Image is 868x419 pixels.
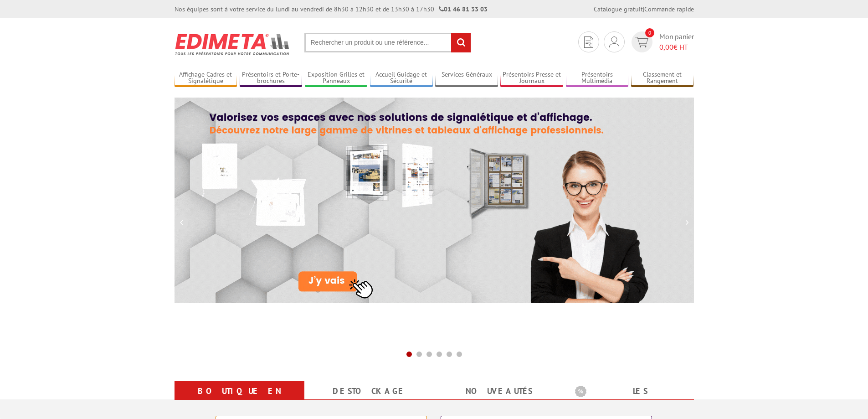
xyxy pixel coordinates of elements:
[594,5,643,13] a: Catalogue gratuit
[175,27,291,61] img: Présentoir, panneau, stand - Edimeta - PLV, affichage, mobilier bureau, entreprise
[304,33,471,52] input: Rechercher un produit ou une référence...
[175,71,237,86] a: Affichage Cadres et Signalétique
[594,5,694,14] div: |
[566,71,629,86] a: Présentoirs Multimédia
[609,36,619,47] img: devis rapide
[445,383,553,399] a: nouveautés
[645,28,654,37] span: 0
[584,36,593,48] img: devis rapide
[500,71,563,86] a: Présentoirs Presse et Journaux
[305,71,368,86] a: Exposition Grilles et Panneaux
[635,37,648,47] img: devis rapide
[659,42,694,52] span: € HT
[629,31,694,52] a: devis rapide 0 Mon panier 0,00€ HT
[659,31,694,52] span: Mon panier
[659,42,673,52] span: 0,00
[575,383,689,401] b: Les promotions
[575,383,683,416] a: Les promotions
[240,71,303,86] a: Présentoirs et Porte-brochures
[185,383,293,416] a: Boutique en ligne
[631,71,694,86] a: Classement et Rangement
[435,71,498,86] a: Services Généraux
[451,33,471,52] input: rechercher
[370,71,433,86] a: Accueil Guidage et Sécurité
[315,383,423,399] a: Destockage
[644,5,694,13] a: Commande rapide
[175,5,488,14] div: Nos équipes sont à votre service du lundi au vendredi de 8h30 à 12h30 et de 13h30 à 17h30
[439,5,488,13] strong: 01 46 81 33 03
